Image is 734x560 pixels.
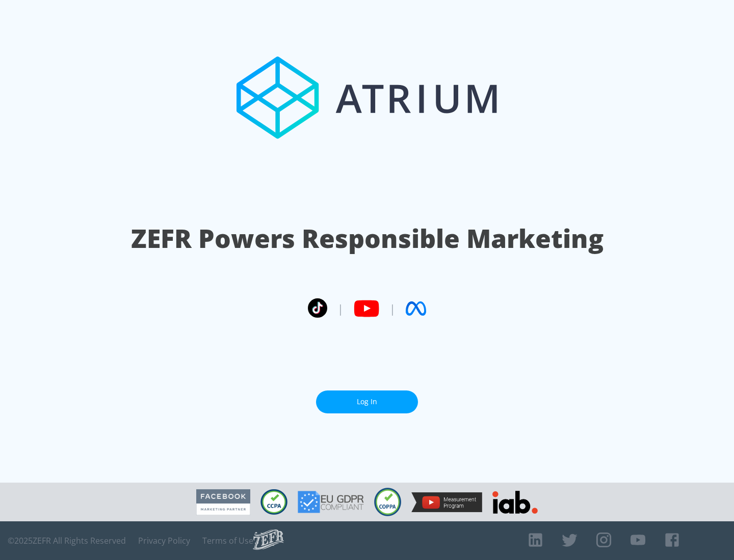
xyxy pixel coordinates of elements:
img: GDPR Compliant [298,491,364,513]
h1: ZEFR Powers Responsible Marketing [131,221,604,256]
span: © 2025 ZEFR All Rights Reserved [8,536,126,546]
span: | [389,301,396,316]
span: | [337,301,344,316]
a: Privacy Policy [138,536,190,546]
img: CCPA Compliant [260,489,287,515]
img: YouTube Measurement Program [411,492,482,512]
img: Facebook Marketing Partner [196,489,250,515]
img: IAB [492,491,538,514]
img: COPPA Compliant [374,488,401,516]
a: Log In [316,390,418,413]
a: Terms of Use [202,536,253,546]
